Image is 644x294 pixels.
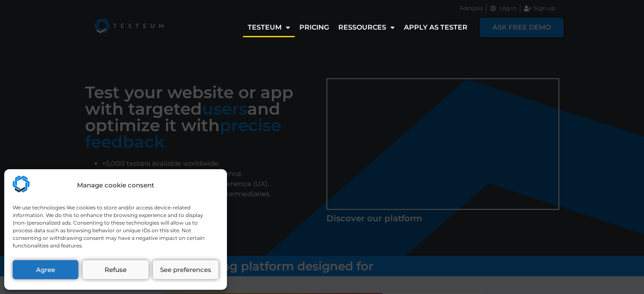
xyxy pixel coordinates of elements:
[77,181,154,190] div: Manage cookie consent
[13,204,218,250] div: We use technologies like cookies to store and/or access device-related information. We do this to...
[243,18,472,37] nav: Menu
[399,18,472,37] a: Apply as tester
[243,18,295,37] a: Testeum
[295,18,334,37] a: Pricing
[13,260,78,279] button: Agree
[153,260,218,279] button: See preferences
[334,18,399,37] a: Ressources
[13,176,30,192] img: Testeum.com - Application crowdtesting platform
[83,260,148,279] button: Refuse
